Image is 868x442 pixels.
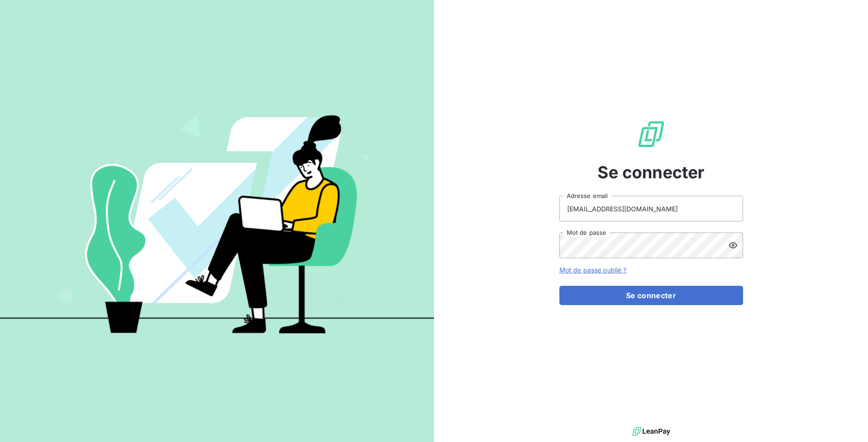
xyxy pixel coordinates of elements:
span: Se connecter [597,160,705,185]
a: Mot de passe oublié ? [559,266,627,274]
img: Logo LeanPay [637,119,666,149]
img: logo [632,425,670,438]
button: Se connecter [559,286,743,305]
input: placeholder [559,196,743,221]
